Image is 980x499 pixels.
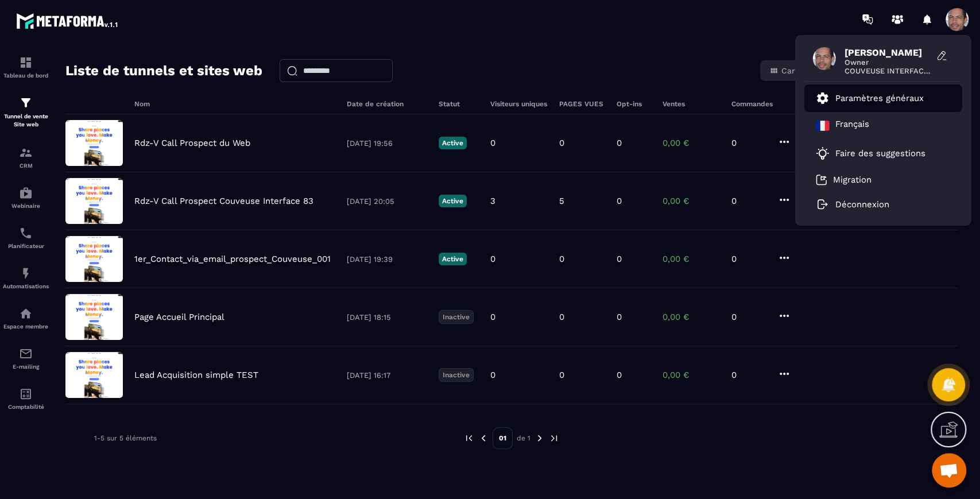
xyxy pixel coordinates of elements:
[347,100,427,108] h6: Date de création
[731,196,766,206] p: 0
[3,258,49,298] a: automationsautomationsAutomatisations
[617,254,622,264] p: 0
[845,67,931,75] span: COUVEUSE INTERFACE - MAKING-ARTLIFE
[347,371,427,380] p: [DATE] 16:17
[439,195,467,207] p: Active
[833,175,871,185] p: Migration
[731,370,766,380] p: 0
[731,100,773,108] h6: Commandes
[731,138,766,148] p: 0
[3,338,49,378] a: emailemailE-mailing
[617,370,622,380] p: 0
[663,196,720,206] p: 0,00 €
[559,196,564,206] p: 5
[3,243,49,249] p: Planificateur
[439,137,467,149] p: Active
[19,307,33,320] img: automations
[65,178,123,224] img: image
[3,47,49,87] a: formationformationTableau de bord
[490,312,495,322] p: 0
[65,236,123,282] img: image
[663,138,720,148] p: 0,00 €
[19,266,33,280] img: automations
[439,100,479,108] h6: Statut
[816,91,924,105] a: Paramètres généraux
[347,139,427,148] p: [DATE] 19:56
[731,312,766,322] p: 0
[464,433,474,443] img: prev
[559,254,564,264] p: 0
[3,378,49,419] a: accountantaccountantComptabilité
[3,87,49,137] a: formationformationTunnel de vente Site web
[534,433,545,443] img: next
[65,294,123,340] img: image
[617,312,622,322] p: 0
[490,254,495,264] p: 0
[3,298,49,338] a: automationsautomationsEspace membre
[781,66,803,75] span: Carte
[835,148,925,158] p: Faire des suggestions
[490,196,495,206] p: 3
[134,370,258,380] p: Lead Acquisition simple TEST
[932,453,966,488] a: Ouvrir le chat
[439,310,474,324] p: Inactive
[3,363,49,370] p: E-mailing
[19,146,33,160] img: formation
[19,226,33,240] img: scheduler
[65,59,262,82] h2: Liste de tunnels et sites web
[3,283,49,289] p: Automatisations
[490,100,548,108] h6: Visiteurs uniques
[19,56,33,69] img: formation
[835,93,924,103] p: Paramètres généraux
[762,63,810,79] button: Carte
[3,323,49,330] p: Espace membre
[19,186,33,200] img: automations
[663,312,720,322] p: 0,00 €
[816,146,936,160] a: Faire des suggestions
[439,368,474,382] p: Inactive
[3,218,49,258] a: schedulerschedulerPlanificateur
[3,137,49,177] a: formationformationCRM
[3,113,49,129] p: Tunnel de vente Site web
[19,387,33,401] img: accountant
[493,427,513,449] p: 01
[845,47,931,58] span: [PERSON_NAME]
[816,174,871,185] a: Migration
[134,312,224,322] p: Page Accueil Principal
[490,138,495,148] p: 0
[3,72,49,79] p: Tableau de bord
[663,370,720,380] p: 0,00 €
[347,313,427,322] p: [DATE] 18:15
[134,254,331,264] p: 1er_Contact_via_email_prospect_Couveuse_001
[347,255,427,264] p: [DATE] 19:39
[19,347,33,361] img: email
[559,100,605,108] h6: PAGES VUES
[835,119,869,133] p: Français
[134,100,335,108] h6: Nom
[663,100,720,108] h6: Ventes
[3,404,49,410] p: Comptabilité
[559,138,564,148] p: 0
[19,96,33,110] img: formation
[549,433,559,443] img: next
[663,254,720,264] p: 0,00 €
[490,370,495,380] p: 0
[16,10,119,31] img: logo
[617,100,651,108] h6: Opt-ins
[845,58,931,67] span: Owner
[3,203,49,209] p: Webinaire
[65,120,123,166] img: image
[517,434,530,443] p: de 1
[134,138,250,148] p: Rdz-V Call Prospect du Web
[617,196,622,206] p: 0
[3,177,49,218] a: automationsautomationsWebinaire
[835,199,889,210] p: Déconnexion
[347,197,427,206] p: [DATE] 20:05
[134,196,313,206] p: Rdz-V Call Prospect Couveuse Interface 83
[3,163,49,169] p: CRM
[94,434,157,442] p: 1-5 sur 5 éléments
[731,254,766,264] p: 0
[617,138,622,148] p: 0
[65,352,123,398] img: image
[478,433,489,443] img: prev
